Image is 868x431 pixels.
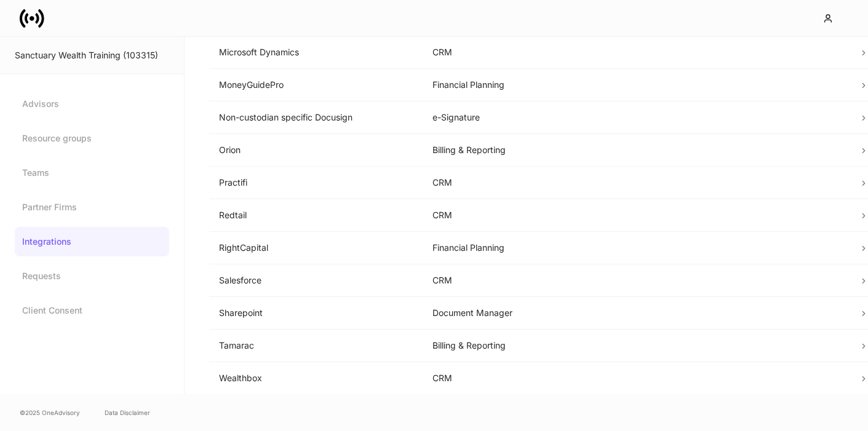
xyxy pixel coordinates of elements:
[423,330,636,362] td: Billing & Reporting
[423,69,636,101] td: Financial Planning
[15,192,169,222] a: Partner Firms
[423,362,636,395] td: CRM
[423,36,636,69] td: CRM
[423,297,636,330] td: Document Manager
[15,158,169,188] a: Teams
[15,89,169,119] a: Advisors
[209,297,423,330] td: Sharepoint
[209,199,423,232] td: Redtail
[423,199,636,232] td: CRM
[423,101,636,134] td: e-Signature
[423,167,636,199] td: CRM
[209,330,423,362] td: Tamarac
[209,167,423,199] td: Practifi
[15,49,169,61] div: Sanctuary Wealth Training (103315)
[15,296,169,325] a: Client Consent
[209,232,423,264] td: RightCapital
[209,69,423,101] td: MoneyGuidePro
[209,264,423,297] td: Salesforce
[423,264,636,297] td: CRM
[209,134,423,167] td: Orion
[423,232,636,264] td: Financial Planning
[209,101,423,134] td: Non-custodian specific Docusign
[105,408,150,417] a: Data Disclaimer
[209,362,423,395] td: Wealthbox
[423,134,636,167] td: Billing & Reporting
[209,36,423,69] td: Microsoft Dynamics
[20,408,80,417] span: © 2025 OneAdvisory
[15,124,169,153] a: Resource groups
[15,227,169,256] a: Integrations
[15,261,169,291] a: Requests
